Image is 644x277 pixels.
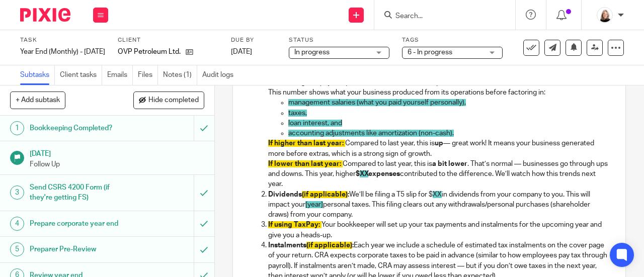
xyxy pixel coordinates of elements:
span: In progress [294,49,330,56]
span: XX [360,170,368,177]
strong: up [435,140,443,147]
a: Audit logs [202,65,238,85]
div: 1 [10,121,24,135]
h1: Send CSRS 4200 Form (if they're getting FS) [30,180,132,206]
div: Year End (Monthly) - July 2025 [20,47,105,57]
span: If higher than last year: [268,140,344,147]
strong: a bit lower [432,160,467,167]
p: We’ll be filing a T5 slip for $ in dividends from your company to you. This will impact your pers... [268,190,610,220]
h1: Bookkeeping Completed? [30,121,132,136]
a: Notes (1) [163,65,197,85]
span: 6 - In progress [408,49,452,56]
span: [year] [305,201,323,208]
div: 4 [10,217,24,231]
span: If using TaxPay: [268,221,320,228]
button: Hide completed [133,91,204,109]
input: Search [394,12,485,21]
p: Your bookkeeper will set up your tax payments and instalments for the upcoming year and give you ... [268,220,610,240]
p: Compared to last year, this is . That’s normal — businesses go through ups and downs. This year, ... [268,159,610,190]
button: + Add subtask [10,91,65,109]
span: loan interest, and [288,120,342,127]
span: If lower than last year: [268,160,341,167]
label: Due by [231,36,276,44]
h1: Preparer Pre-Review [30,242,132,257]
img: Screenshot%202023-11-02%20134555.png [597,7,613,23]
label: Client [118,36,218,44]
span: taxes, [288,110,307,117]
span: [DATE] [231,48,252,55]
label: Tags [402,36,503,44]
img: Pixie [20,8,70,22]
strong: Dividends : [268,191,349,198]
p: This number shows what your business produced from its operations before factoring in: [268,87,610,98]
span: Hide completed [148,97,199,105]
div: 5 [10,242,24,256]
p: Compared to last year, this is — great work! It means your business generated more before extras,... [268,138,610,159]
strong: $ expenses [356,170,400,177]
a: Client tasks [60,65,102,85]
span: (if applicable) [302,191,348,198]
span: (if applicable) [306,242,352,249]
h1: [DATE] [30,146,204,159]
strong: Instalments : [268,242,354,249]
label: Task [20,36,105,44]
em: gross paycheque [301,79,356,86]
div: Year End (Monthly) - [DATE] [20,47,105,57]
div: 3 [10,186,24,200]
a: Files [138,65,158,85]
a: Subtasks [20,65,55,85]
a: Emails [107,65,133,85]
p: OVP Petroleum Ltd. [118,47,181,57]
span: accounting adjustments like amortization (non-cash). [288,130,454,137]
span: XX [433,191,442,198]
p: Follow Up [30,159,204,169]
label: Status [289,36,389,44]
span: management salaries (what you paid yourself personally), [288,99,466,106]
h1: Prepare corporate year end [30,216,132,231]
